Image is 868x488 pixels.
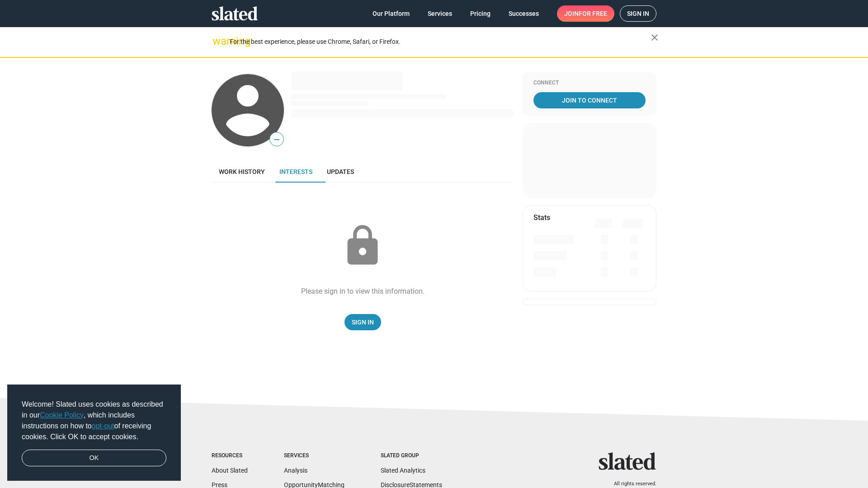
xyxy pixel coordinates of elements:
a: Successes [501,5,546,22]
span: for free [579,5,607,22]
a: Slated Analytics [381,467,425,474]
a: Analysis [284,467,307,474]
span: Services [428,5,452,22]
a: Pricing [463,5,498,22]
div: For the best experience, please use Chrome, Safari, or Firefox. [230,36,651,48]
a: Updates [320,161,361,183]
a: Our Platform [365,5,417,22]
div: Connect [533,80,646,87]
span: Welcome! Slated uses cookies as described in our , which includes instructions on how to of recei... [22,399,166,442]
a: Work history [212,161,272,183]
span: Join [564,5,607,22]
a: Cookie Policy [40,411,84,419]
mat-icon: close [649,32,660,43]
span: Pricing [470,5,491,22]
span: Work history [219,168,265,175]
div: Resources [212,452,248,460]
a: dismiss cookie message [22,450,166,467]
span: Our Platform [373,5,410,22]
span: Successes [509,5,539,22]
div: cookieconsent [7,385,181,481]
div: Services [284,452,344,460]
a: Join To Connect [533,92,646,108]
mat-icon: lock [340,223,385,268]
a: About Slated [212,467,248,474]
span: Interests [279,168,312,175]
a: Sign In [344,314,381,330]
span: Sign In [352,314,374,330]
div: Slated Group [381,452,442,460]
span: Updates [327,168,354,175]
mat-icon: warning [212,36,223,47]
span: Sign in [627,6,649,21]
mat-card-title: Stats [533,213,550,222]
a: Interests [272,161,320,183]
div: Please sign in to view this information. [301,286,425,296]
a: Services [420,5,459,22]
a: Sign in [620,5,656,22]
a: opt-out [92,422,114,430]
span: Join To Connect [535,92,644,108]
a: Joinfor free [557,5,614,22]
span: — [270,134,283,145]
